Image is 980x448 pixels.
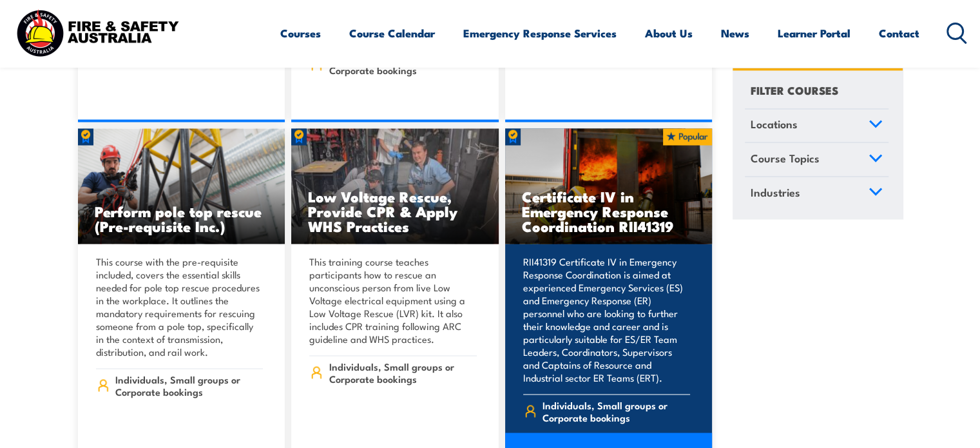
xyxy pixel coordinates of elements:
[751,81,838,99] h4: FILTER COURSES
[329,360,477,384] span: Individuals, Small groups or Corporate bookings
[721,16,749,50] a: News
[95,203,269,233] h3: Perform pole top rescue (Pre-requisite Inc.)
[349,16,435,50] a: Course Calendar
[745,109,889,142] a: Locations
[751,115,798,133] span: Locations
[751,183,800,200] span: Industries
[329,52,477,76] span: Individuals, Small groups or Corporate bookings
[291,128,499,244] a: Low Voltage Rescue, Provide CPR & Apply WHS Practices
[523,255,691,384] p: RII41319 Certificate IV in Emergency Response Coordination is aimed at experienced Emergency Serv...
[309,255,477,345] p: This training course teaches participants how to rescue an unconscious person from live Low Volta...
[463,16,617,50] a: Emergency Response Services
[96,255,264,358] p: This course with the pre-requisite included, covers the essential skills needed for pole top resc...
[645,16,693,50] a: About Us
[522,188,696,233] h3: Certificate IV in Emergency Response Coordination RII41319
[78,128,285,244] img: Perform pole top rescue (Pre-requisite Inc.)
[879,16,919,50] a: Contact
[745,143,889,177] a: Course Topics
[751,150,820,167] span: Course Topics
[745,177,889,210] a: Industries
[505,128,713,244] img: RII41319 Certificate IV in Emergency Response Coordination
[505,128,713,244] a: Certificate IV in Emergency Response Coordination RII41319
[280,16,321,50] a: Courses
[308,188,482,233] h3: Low Voltage Rescue, Provide CPR & Apply WHS Practices
[778,16,850,50] a: Learner Portal
[291,128,499,244] img: Low Voltage Rescue, Provide CPR & Apply WHS Practices TRAINING
[115,373,263,397] span: Individuals, Small groups or Corporate bookings
[543,398,690,423] span: Individuals, Small groups or Corporate bookings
